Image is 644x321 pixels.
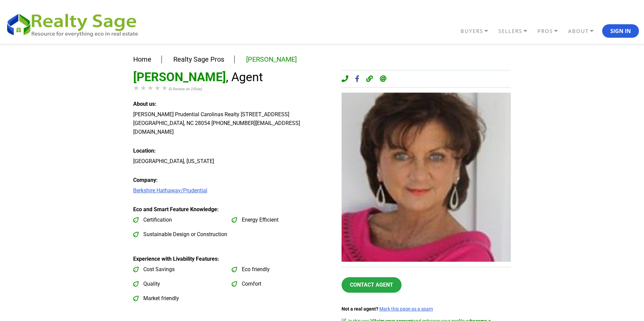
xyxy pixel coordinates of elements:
div: Rating of this product is 0 out of 5. [133,85,169,91]
a: Realty Sage Pros [173,55,224,63]
label: Sustainable Design or Construction [133,230,228,239]
div: Experience with Livability Features: [133,255,331,263]
span: , Agent [226,70,263,84]
label: Market friendly [133,294,228,303]
label: Cost Savings [133,265,228,274]
div: [GEOGRAPHIC_DATA], [US_STATE] [133,157,331,166]
label: Comfort [232,280,327,288]
a: [PERSON_NAME] [246,55,297,63]
img: REALTY SAGE [5,11,145,38]
div: Not a real agent? [342,306,511,312]
a: Home [133,55,151,63]
a: Contact Agent [342,277,402,293]
label: Eco friendly [232,265,327,274]
a: ABOUT [566,25,602,37]
a: PROS [536,25,566,37]
a: SELLERS [497,25,536,37]
label: Certification [133,216,228,224]
img: JoAnn LaVecchia [342,93,511,262]
a: BUYERS [459,25,497,37]
label: Quality [133,280,228,288]
a: Berkshire Hathaway/Prudential [133,187,207,194]
h1: [PERSON_NAME] [133,70,331,84]
div: Company: [133,176,331,185]
div: Location: [133,147,331,155]
div: Eco and Smart Feature Knowledge: [133,205,331,214]
a: Mark this page as a spam [379,306,433,312]
button: Sign In [602,24,639,38]
div: About us: [133,100,331,108]
div: [PERSON_NAME] Prudential Carolinas Realty [STREET_ADDRESS] [GEOGRAPHIC_DATA], NC 28054 [PHONE_NUM... [133,110,331,136]
div: (0 Review on Zillow) [133,85,331,94]
label: Energy Efficient [232,216,327,224]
